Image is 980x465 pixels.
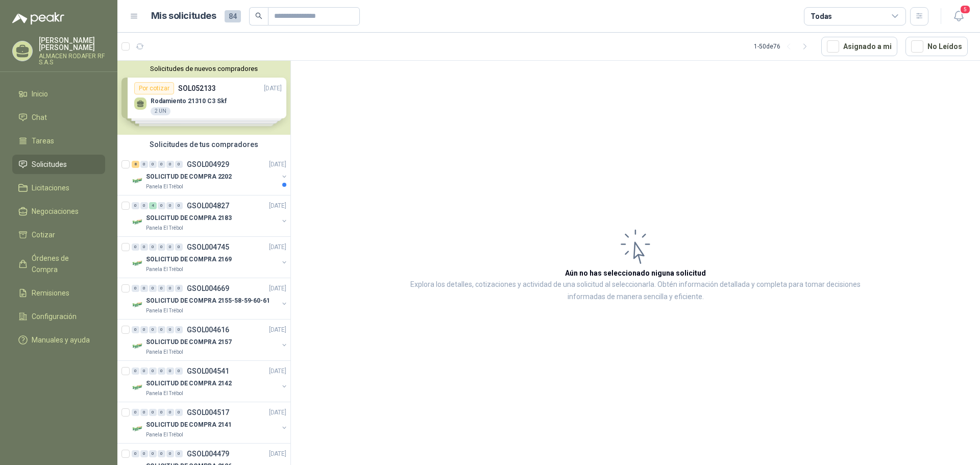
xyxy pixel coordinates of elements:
p: Panela El Trébol [146,183,183,191]
div: 0 [149,161,157,168]
p: GSOL004541 [187,368,229,375]
div: 8 [132,161,139,168]
div: 0 [149,450,157,457]
p: [DATE] [269,201,286,211]
div: 0 [149,243,157,251]
span: search [255,12,262,19]
div: 0 [158,161,165,168]
a: Manuales y ayuda [12,330,105,350]
a: 0 0 0 0 0 0 GSOL004541[DATE] Company LogoSOLICITUD DE COMPRA 2142Panela El Trébol [132,365,288,398]
div: 1 - 50 de 76 [754,38,813,55]
img: Company Logo [132,340,144,352]
div: 0 [132,285,139,292]
div: 0 [175,202,183,209]
p: Panela El Trébol [146,348,183,356]
div: 0 [158,243,165,251]
div: 0 [140,326,148,333]
span: Negociaciones [32,206,79,217]
div: 0 [158,368,165,375]
p: Panela El Trébol [146,389,183,398]
a: Solicitudes [12,155,105,174]
a: Tareas [12,131,105,151]
div: 0 [175,450,183,457]
p: Panela El Trébol [146,224,183,232]
span: 5 [960,5,971,14]
div: 0 [132,409,139,416]
p: [DATE] [269,449,286,459]
div: 0 [175,161,183,168]
div: 0 [175,243,183,251]
div: 0 [166,368,174,375]
span: Configuración [32,311,77,322]
p: [DATE] [269,408,286,418]
div: 0 [132,202,139,209]
span: Remisiones [32,287,69,299]
div: 0 [158,450,165,457]
div: 0 [140,161,148,168]
p: SOLICITUD DE COMPRA 2202 [146,172,232,182]
p: Panela El Trébol [146,265,183,274]
div: 4 [149,202,157,209]
div: 0 [166,409,174,416]
button: Asignado a mi [821,37,897,56]
button: No Leídos [905,37,968,56]
div: 0 [166,243,174,251]
div: 0 [166,326,174,333]
p: [DATE] [269,325,286,335]
a: Chat [12,108,105,127]
p: SOLICITUD DE COMPRA 2169 [146,255,232,264]
a: 8 0 0 0 0 0 GSOL004929[DATE] Company LogoSOLICITUD DE COMPRA 2202Panela El Trébol [132,158,288,191]
a: Remisiones [12,283,105,303]
p: SOLICITUD DE COMPRA 2155-58-59-60-61 [146,296,270,306]
p: [DATE] [269,366,286,376]
img: Company Logo [132,381,144,394]
img: Company Logo [132,257,144,270]
div: 0 [149,409,157,416]
img: Logo peakr [12,12,64,25]
div: 0 [132,368,139,375]
span: 84 [225,10,241,22]
span: Solicitudes [32,159,67,170]
p: GSOL004827 [187,202,229,209]
div: 0 [166,161,174,168]
div: 0 [140,285,148,292]
p: GSOL004479 [187,450,229,457]
div: 0 [140,409,148,416]
p: GSOL004517 [187,409,229,416]
div: 0 [158,285,165,292]
p: Explora los detalles, cotizaciones y actividad de una solicitud al seleccionarla. Obtén informaci... [393,279,878,303]
a: Cotizar [12,225,105,244]
a: Negociaciones [12,202,105,221]
div: 0 [132,450,139,457]
p: GSOL004929 [187,161,229,168]
div: 0 [140,368,148,375]
a: 0 0 0 0 0 0 GSOL004517[DATE] Company LogoSOLICITUD DE COMPRA 2141Panela El Trébol [132,406,288,439]
span: Inicio [32,88,48,100]
div: 0 [149,326,157,333]
a: Órdenes de Compra [12,249,105,279]
div: 0 [158,202,165,209]
div: 0 [132,243,139,251]
span: Manuales y ayuda [32,334,90,346]
p: SOLICITUD DE COMPRA 2141 [146,420,232,430]
p: GSOL004616 [187,326,229,333]
p: [DATE] [269,284,286,293]
h1: Mis solicitudes [151,9,216,23]
p: Panela El Trébol [146,307,183,315]
div: Solicitudes de tus compradores [117,135,290,154]
img: Company Logo [132,175,144,187]
div: 0 [140,243,148,251]
img: Company Logo [132,299,144,311]
div: 0 [140,450,148,457]
p: [PERSON_NAME] [PERSON_NAME] [39,37,105,51]
span: Licitaciones [32,182,69,193]
p: GSOL004745 [187,243,229,251]
div: 0 [158,409,165,416]
a: 0 0 4 0 0 0 GSOL004827[DATE] Company LogoSOLICITUD DE COMPRA 2183Panela El Trébol [132,200,288,232]
p: SOLICITUD DE COMPRA 2142 [146,379,232,388]
div: Solicitudes de nuevos compradoresPor cotizarSOL052133[DATE] Rodamiento 21310 C3 Skf2 UNPor cotiza... [117,61,290,135]
p: GSOL004669 [187,285,229,292]
span: Cotizar [32,229,55,240]
span: Órdenes de Compra [32,253,95,275]
a: Licitaciones [12,178,105,198]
